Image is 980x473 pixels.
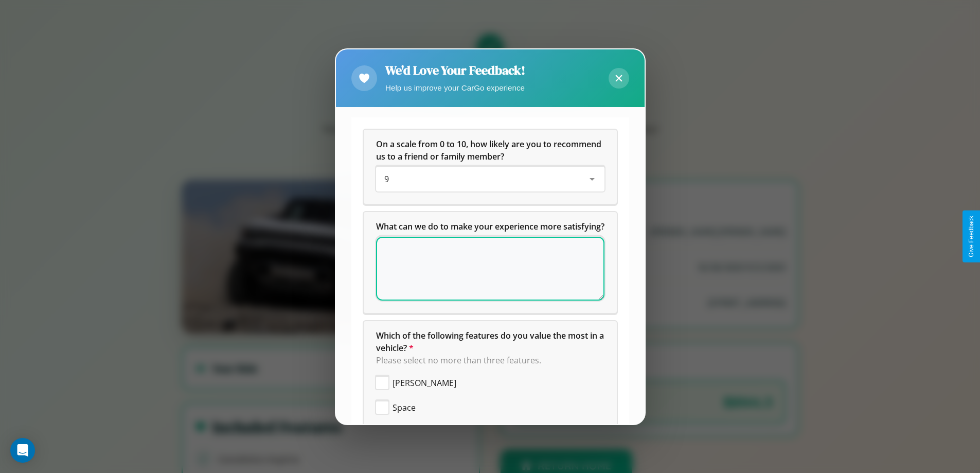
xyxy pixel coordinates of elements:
h2: We'd Love Your Feedback! [385,62,525,79]
span: Which of the following features do you value the most in a vehicle? [376,330,606,354]
span: Space [393,401,416,414]
span: On a scale from 0 to 10, how likely are you to recommend us to a friend or family member? [376,138,603,162]
h5: On a scale from 0 to 10, how likely are you to recommend us to a friend or family member? [376,138,604,163]
div: Give Feedback [968,216,975,257]
span: [PERSON_NAME] [393,377,456,389]
div: Open Intercom Messenger [10,438,35,463]
div: On a scale from 0 to 10, how likely are you to recommend us to a friend or family member? [364,130,617,204]
p: Help us improve your CarGo experience [385,81,525,95]
span: Please select no more than three features. [376,355,541,366]
span: What can we do to make your experience more satisfying? [376,221,604,232]
span: 9 [384,173,389,185]
div: On a scale from 0 to 10, how likely are you to recommend us to a friend or family member? [376,167,604,191]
